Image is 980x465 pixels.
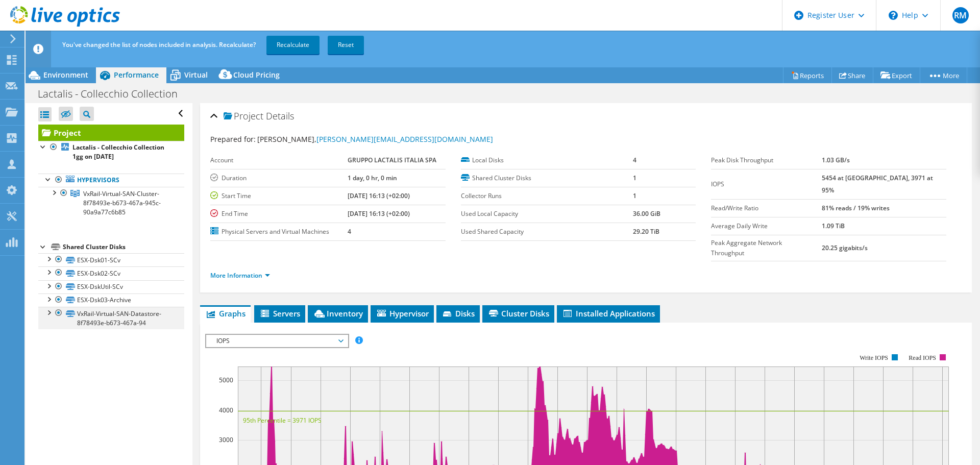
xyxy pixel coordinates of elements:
[266,36,320,54] a: Recalculate
[184,70,208,80] span: Virtual
[328,36,364,54] a: Reset
[62,40,256,49] span: You've changed the list of nodes included in analysis. Recalculate?
[822,156,850,164] b: 1.03 GB/s
[114,70,159,80] span: Performance
[461,173,633,183] label: Shared Cluster Disks
[38,266,184,280] a: ESX-Dsk02-SCv
[633,191,636,200] b: 1
[205,308,246,319] span: Graphs
[38,187,184,218] a: VxRail-Virtual-SAN-Cluster-8f78493e-b673-467a-945c-90a9a77c6b85
[63,241,184,253] div: Shared Cluster Disks
[952,7,969,23] span: RM
[38,307,184,329] a: VxRail-Virtual-SAN-Datastore-8f78493e-b673-467a-94
[210,191,347,201] label: Start Time
[909,354,937,361] text: Read IOPS
[348,209,410,218] b: [DATE] 16:13 (+02:00)
[873,67,920,83] a: Export
[219,435,233,444] text: 3000
[822,243,868,252] b: 20.25 gigabits/s
[633,209,660,218] b: 36.00 GiB
[633,174,636,182] b: 1
[461,155,633,165] label: Local Disks
[633,156,636,164] b: 4
[711,179,821,189] label: IOPS
[831,67,873,83] a: Share
[38,280,184,293] a: ESX-DskUtil-SCv
[822,222,845,230] b: 1.09 TiB
[376,308,429,319] span: Hypervisor
[348,227,351,236] b: 4
[822,174,933,194] b: 5454 at [GEOGRAPHIC_DATA], 3971 at 95%
[461,209,633,219] label: Used Local Capacity
[889,11,898,20] svg: \n
[219,406,233,414] text: 4000
[38,141,184,163] a: Lactalis - Collecchio Collection 1gg on [DATE]
[711,203,821,213] label: Read/Write Ratio
[783,67,832,83] a: Reports
[461,227,633,237] label: Used Shared Capacity
[257,134,493,144] span: [PERSON_NAME],
[316,134,493,144] a: [PERSON_NAME][EMAIL_ADDRESS][DOMAIN_NAME]
[711,155,821,165] label: Peak Disk Throughput
[860,354,888,361] text: Write IOPS
[633,227,659,236] b: 29.20 TiB
[711,221,821,231] label: Average Daily Write
[487,308,549,319] span: Cluster Disks
[38,293,184,307] a: ESX-Dsk03-Archive
[920,67,967,83] a: More
[211,335,342,347] span: IOPS
[38,125,184,141] a: Project
[461,191,633,201] label: Collector Runs
[33,88,193,100] h1: Lactalis - Collecchio Collection
[210,209,347,219] label: End Time
[313,308,363,319] span: Inventory
[83,189,161,216] span: VxRail-Virtual-SAN-Cluster-8f78493e-b673-467a-945c-90a9a77c6b85
[822,204,890,212] b: 81% reads / 19% writes
[233,70,280,80] span: Cloud Pricing
[348,174,397,182] b: 1 day, 0 hr, 0 min
[711,238,821,258] label: Peak Aggregate Network Throughput
[72,143,164,161] b: Lactalis - Collecchio Collection 1gg on [DATE]
[348,156,436,164] b: GRUPPO LACTALIS ITALIA SPA
[266,110,294,122] span: Details
[224,111,263,121] span: Project
[210,173,347,183] label: Duration
[348,191,410,200] b: [DATE] 16:13 (+02:00)
[219,376,233,384] text: 5000
[259,308,300,319] span: Servers
[210,227,347,237] label: Physical Servers and Virtual Machines
[210,155,347,165] label: Account
[562,308,655,319] span: Installed Applications
[38,253,184,266] a: ESX-Dsk01-SCv
[442,308,475,319] span: Disks
[210,271,270,280] a: More Information
[38,174,184,187] a: Hypervisors
[210,134,256,144] label: Prepared for:
[243,416,322,425] text: 95th Percentile = 3971 IOPS
[43,70,88,80] span: Environment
